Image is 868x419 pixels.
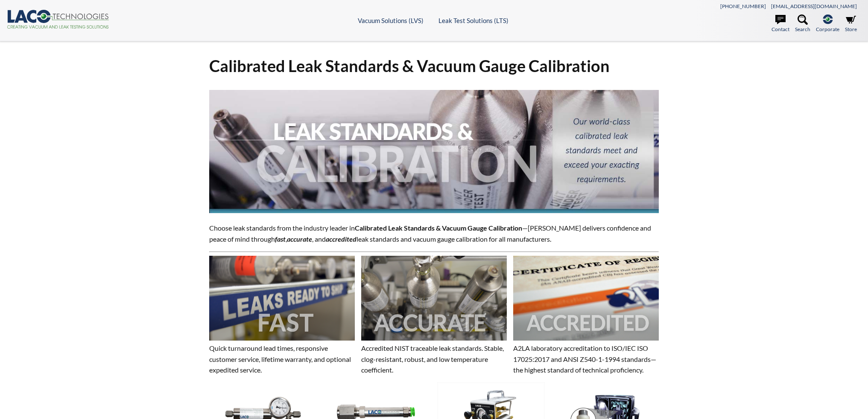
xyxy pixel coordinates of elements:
p: Quick turnaround lead times, responsive customer service, lifetime warranty, and optional expedit... [209,343,355,376]
p: Choose leak standards from the industry leader in —[PERSON_NAME] delivers confidence and peace of... [209,223,659,244]
span: Corporate [816,25,839,33]
h1: Calibrated Leak Standards & Vacuum Gauge Calibration [209,55,659,76]
a: [EMAIL_ADDRESS][DOMAIN_NAME] [771,3,857,9]
strong: Calibrated Leak Standards & Vacuum Gauge Calibration [355,224,522,232]
em: fast [275,235,286,243]
img: Leak Standards & Calibration header [209,90,659,213]
a: Store [845,14,857,33]
strong: accurate [287,235,312,243]
p: A2LA laboratory accreditation to ISO/IEC ISO 17025:2017 and ANSI Z540-1-1994 standards—the highes... [513,343,659,376]
a: [PHONE_NUMBER] [720,3,766,9]
img: Image showing the word ACCURATE overlaid on it [361,256,507,341]
em: accredited [326,235,357,243]
a: Vacuum Solutions (LVS) [358,17,424,24]
a: Contact [772,14,789,33]
p: Accredited NIST traceable leak standards. Stable, clog-resistant, robust, and low temperature coe... [361,343,507,376]
img: Image showing the word ACCREDITED overlaid on it [513,256,659,341]
a: Search [795,14,810,33]
a: Leak Test Solutions (LTS) [438,17,509,24]
img: Image showing the word FAST overlaid on it [209,256,355,341]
